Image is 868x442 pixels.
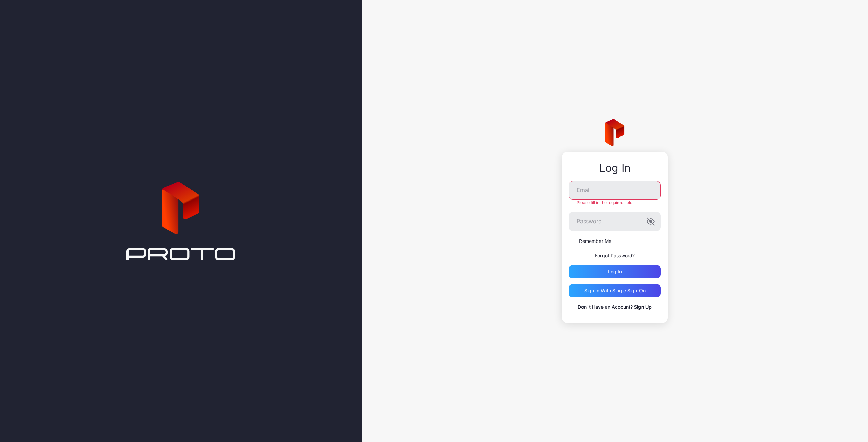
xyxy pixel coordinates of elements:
a: Forgot Password? [595,253,635,258]
input: Password [569,212,661,231]
div: Sign in With Single Sign-On [584,288,646,293]
label: Remember Me [579,238,611,245]
a: Sign Up [634,304,652,310]
button: Log in [569,265,661,278]
div: Log in [608,269,622,274]
div: Please fill in the required field. [569,200,661,205]
div: Log In [569,162,661,174]
button: Password [647,217,655,226]
p: Don`t Have an Account? [569,303,661,311]
button: Sign in With Single Sign-On [569,284,661,297]
input: Email [569,181,661,200]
